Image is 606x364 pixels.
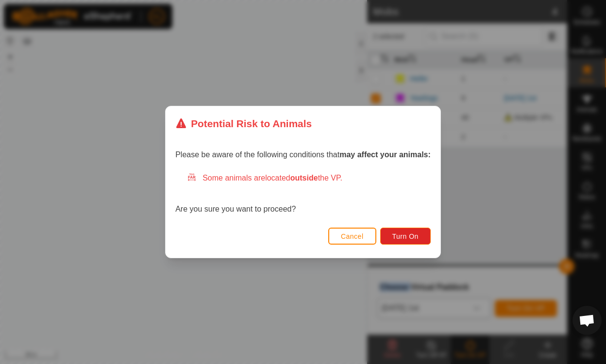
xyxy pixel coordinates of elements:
button: Cancel [328,228,376,245]
strong: outside [290,174,318,182]
div: Open chat [572,306,602,335]
span: located the VP. [265,174,342,182]
span: Cancel [341,232,364,240]
div: Potential Risk to Animals [175,116,312,131]
strong: may affect your animals: [339,150,431,159]
div: Some animals are [187,172,431,184]
button: Turn On [380,228,431,245]
div: Are you sure you want to proceed? [175,172,431,215]
span: Turn On [392,232,419,240]
span: Please be aware of the following conditions that [175,150,431,159]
